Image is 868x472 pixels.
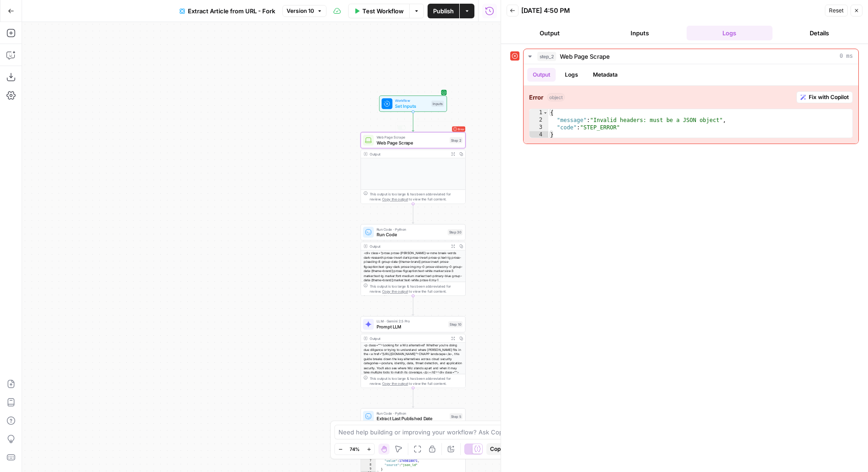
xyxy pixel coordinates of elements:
div: This output is too large & has been abbreviated for review. to view the full content. [370,375,462,386]
div: 7 [361,459,376,463]
button: Copy [486,443,507,455]
div: This output is too large & has been abbreviated for review. to view the full content. [370,191,462,202]
g: Edge from step_10 to step_5 [412,388,414,407]
g: Edge from start to step_2 [412,111,414,131]
div: 8 [361,463,376,467]
strong: Error [529,93,543,102]
span: Copy the output [382,197,408,201]
div: WorkflowSet InputsInputs [361,95,466,111]
div: 9 [361,467,376,471]
span: step_2 [537,52,556,61]
button: Output [507,26,593,40]
div: Step 2 [450,137,462,143]
button: Fix with Copilot [796,91,853,103]
button: Publish [428,4,459,18]
span: Run Code [377,231,445,238]
div: Inputs [431,100,444,106]
button: Test Workflow [348,4,409,18]
button: Metadata [587,68,623,82]
span: object [547,93,565,101]
div: 3 [530,124,548,131]
span: Run Code · Python [377,411,447,416]
span: Test Workflow [362,6,404,16]
button: Details [776,26,862,40]
div: Output [370,244,447,249]
span: Copy the output [382,382,408,386]
g: Edge from step_2 to step_30 [412,204,414,223]
button: Output [527,68,556,82]
span: Workflow [395,98,428,103]
div: Step 5 [450,413,462,419]
div: Step 30 [448,229,462,235]
div: Output [370,151,447,157]
div: This output is too large & has been abbreviated for review. to view the full content. [370,283,462,294]
div: ErrorWeb Page ScrapeWeb Page ScrapeStep 2TestOutputThis output is too large & has been abbreviate... [361,132,466,204]
span: Set Inputs [395,103,428,110]
span: Toggle code folding, rows 1 through 4 [543,109,548,117]
span: Copy the output [382,289,408,294]
div: Output [370,335,447,341]
span: Prompt LLM [377,323,445,330]
button: Logs [687,26,773,40]
span: Run Code · Python [377,227,445,232]
span: Extract Article from URL - Fork [188,6,275,16]
span: Web Page Scrape [377,134,447,140]
span: Publish [433,6,454,16]
button: Inputs [597,26,683,40]
span: 74% [349,445,360,453]
span: Fix with Copilot [809,93,849,101]
button: Logs [559,68,584,82]
span: Web Page Scrape [377,139,447,146]
div: LLM · Gemini 2.5 ProPrompt LLMStep 10Output<p class="">Looking for a Wiz alternative? Whether you... [361,316,466,388]
div: 0 ms [524,64,858,144]
span: Copy [490,445,504,453]
span: Error [458,125,464,133]
div: 2 [530,117,548,124]
button: Extract Article from URL - Fork [174,4,281,18]
span: Version 10 [287,7,314,15]
button: Version 10 [282,5,327,17]
span: LLM · Gemini 2.5 Pro [377,318,445,324]
div: Run Code · PythonRun CodeStep 30Output<div class="prose prose-[PERSON_NAME]-w-none break-words da... [361,224,466,296]
span: Web Page Scrape [560,52,610,61]
span: Reset [829,6,844,15]
button: 0 ms [524,49,858,64]
div: Step 10 [448,321,462,327]
div: 4 [530,131,548,139]
span: 0 ms [840,52,853,61]
span: Extract Last Published Date [377,415,447,422]
div: 1 [530,109,548,117]
button: Reset [825,5,848,17]
g: Edge from step_30 to step_10 [412,295,414,315]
